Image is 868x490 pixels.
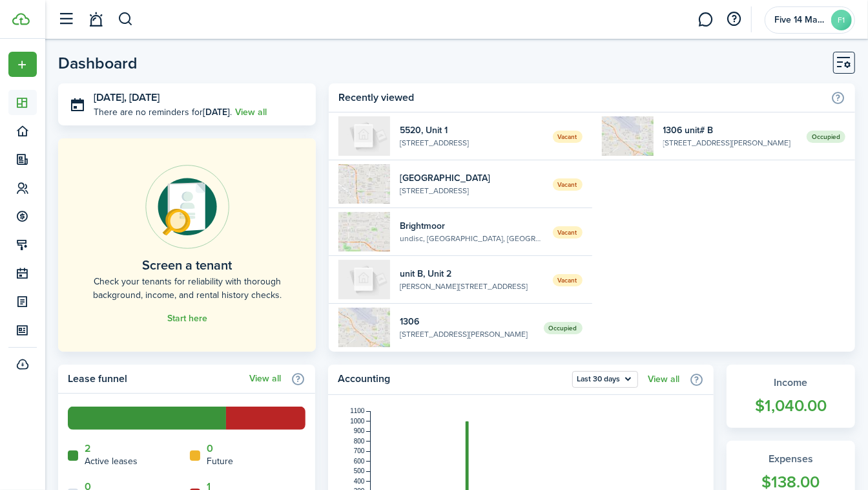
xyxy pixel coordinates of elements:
[338,116,390,156] img: 1
[400,267,542,281] widget-list-item-title: unit B, Unit 2
[249,374,281,384] a: View all
[663,137,797,149] widget-list-item-description: [STREET_ADDRESS][PERSON_NAME]
[142,255,232,275] home-placeholder-title: Screen a tenant
[235,105,267,119] a: View all
[400,315,533,328] widget-list-item-title: 1306
[338,371,566,388] home-widget-title: Accounting
[831,10,852,30] avatar-text: F1
[694,3,718,36] a: Messaging
[833,52,855,74] button: Customise
[68,371,243,387] home-widget-title: Lease funnel
[400,219,542,233] widget-list-item-title: Brightmoor
[167,314,207,324] a: Start here
[354,447,365,454] tspan: 700
[118,8,134,30] button: Search
[87,275,287,302] home-placeholder-description: Check your tenants for reliability with thorough background, income, and rental history checks.
[727,365,855,428] a: Income$1,040.00
[400,185,542,197] widget-list-item-description: [STREET_ADDRESS]
[12,13,30,25] img: TenantCloud
[774,16,826,25] span: Five 14 Management
[145,165,229,249] img: Online payments
[354,458,365,465] tspan: 600
[602,116,654,156] img: 1
[739,451,842,467] widget-stats-title: Expenses
[338,260,390,299] img: 2
[58,55,138,71] header-page-title: Dashboard
[350,418,365,425] tspan: 1000
[723,8,745,30] button: Open resource center
[350,408,365,415] tspan: 1100
[400,123,542,137] widget-list-item-title: 5520, Unit 1
[400,171,542,185] widget-list-item-title: [GEOGRAPHIC_DATA]
[400,233,542,244] widget-list-item-description: undisc, [GEOGRAPHIC_DATA], [GEOGRAPHIC_DATA], 48223, [GEOGRAPHIC_DATA]
[807,131,845,143] span: Occupied
[739,394,842,418] widget-stats-count: $1,040.00
[553,226,583,239] span: Vacant
[354,427,365,434] tspan: 900
[553,131,583,143] span: Vacant
[8,52,37,77] button: Open menu
[354,438,365,445] tspan: 800
[572,371,638,388] button: Open menu
[400,328,533,340] widget-list-item-description: [STREET_ADDRESS][PERSON_NAME]
[354,478,365,485] tspan: 400
[338,90,824,105] home-widget-title: Recently viewed
[572,371,638,388] button: Last 30 days
[54,7,79,32] button: Open sidebar
[338,212,390,251] img: 1
[207,454,233,468] home-widget-title: Future
[85,454,138,468] home-widget-title: Active leases
[544,322,583,334] span: Occupied
[663,123,797,137] widget-list-item-title: 1306 unit# B
[739,375,842,390] widget-stats-title: Income
[85,443,91,454] a: 2
[553,274,583,286] span: Vacant
[338,164,390,204] img: 1
[338,308,390,347] img: 1
[354,467,365,474] tspan: 500
[203,105,230,119] b: [DATE]
[207,443,213,454] a: 0
[400,281,542,292] widget-list-item-description: [PERSON_NAME][STREET_ADDRESS]
[94,105,232,119] p: There are no reminders for .
[648,374,679,385] a: View all
[94,90,306,106] h3: [DATE], [DATE]
[553,178,583,191] span: Vacant
[84,3,108,36] a: Notifications
[400,137,542,149] widget-list-item-description: [STREET_ADDRESS]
